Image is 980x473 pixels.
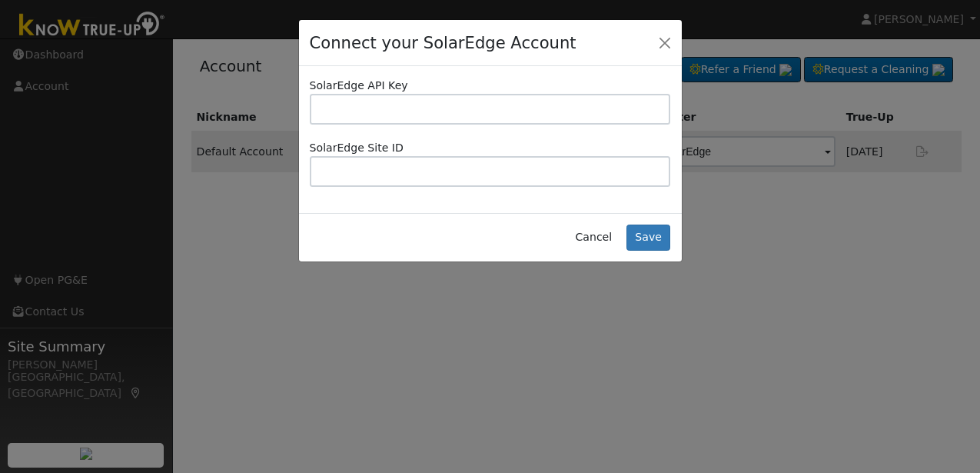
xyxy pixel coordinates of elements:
[310,140,404,156] label: SolarEdge Site ID
[310,31,576,55] h4: Connect your SolarEdge Account
[566,225,621,251] button: Cancel
[626,225,671,251] button: Save
[654,32,676,53] button: Close
[310,78,408,94] label: SolarEdge API Key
